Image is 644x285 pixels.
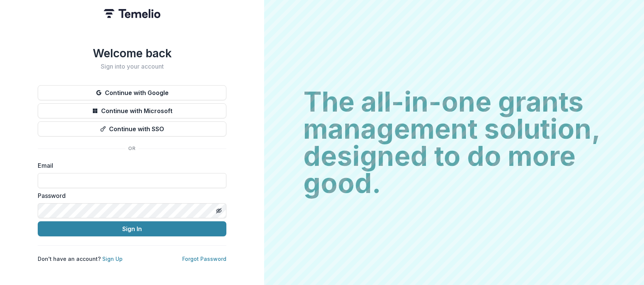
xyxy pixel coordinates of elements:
button: Sign In [38,221,226,236]
button: Continue with SSO [38,121,226,136]
button: Toggle password visibility [213,205,225,217]
a: Forgot Password [182,256,226,262]
label: Password [38,191,222,200]
h1: Welcome back [38,46,226,60]
label: Email [38,161,222,170]
button: Continue with Microsoft [38,103,226,118]
button: Continue with Google [38,85,226,100]
h2: Sign into your account [38,63,226,70]
img: Temelio [104,9,160,18]
a: Sign Up [102,256,123,262]
p: Don't have an account? [38,255,123,263]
